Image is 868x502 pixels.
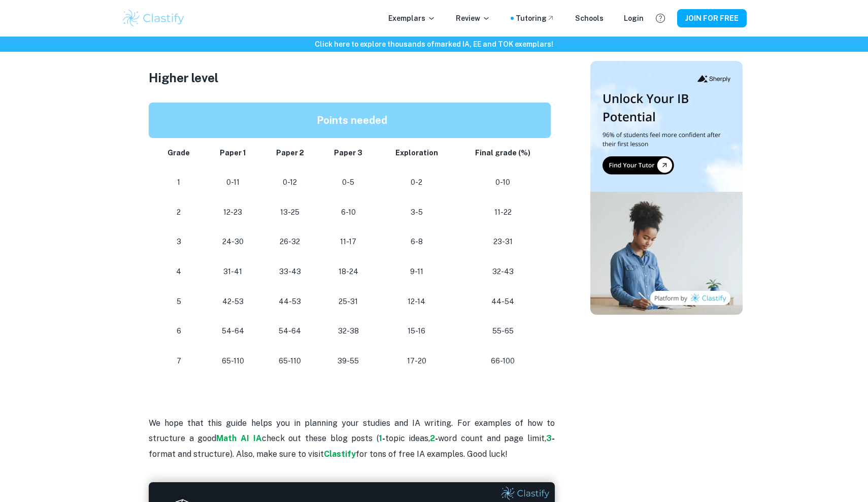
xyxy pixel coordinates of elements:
[269,176,311,189] p: 0-12
[327,206,370,219] p: 6-10
[463,265,543,279] p: 32-43
[463,354,543,368] p: 66-100
[386,324,447,338] p: 15-16
[379,433,382,443] a: 1
[121,8,186,28] img: Clastify logo
[382,433,385,443] strong: -
[269,206,311,219] p: 13-25
[652,10,669,27] button: Help and Feedback
[435,433,438,443] strong: -
[161,354,197,368] p: 7
[327,295,370,309] p: 25-31
[213,235,253,249] p: 24-30
[161,324,197,338] p: 6
[327,324,370,338] p: 32-38
[213,206,253,219] p: 12-23
[463,295,543,309] p: 44-54
[463,235,543,249] p: 23-31
[213,265,253,279] p: 31-41
[546,433,552,443] a: 3
[220,149,246,157] strong: Paper 1
[269,324,311,338] p: 54-64
[213,354,253,368] p: 65-110
[624,13,644,24] a: Login
[334,149,362,157] strong: Paper 3
[269,295,311,309] p: 44-53
[327,354,370,368] p: 39-55
[395,149,438,157] strong: Exploration
[161,235,197,249] p: 3
[161,176,197,189] p: 1
[386,265,447,279] p: 9-11
[463,324,543,338] p: 55-65
[386,176,447,189] p: 0-2
[269,235,311,249] p: 26-32
[463,176,543,189] p: 0-10
[317,114,387,126] strong: Points needed
[168,149,190,157] strong: Grade
[2,39,866,50] h6: Click here to explore thousands of marked IA, EE and TOK exemplars !
[213,324,253,338] p: 54-64
[386,235,447,249] p: 6-8
[386,354,447,368] p: 17-20
[161,295,197,309] p: 5
[386,295,447,309] p: 12-14
[161,206,197,219] p: 2
[516,13,555,24] a: Tutoring
[327,265,370,279] p: 18-24
[388,13,436,24] p: Exemplars
[463,206,543,219] p: 11-22
[213,295,253,309] p: 42-53
[552,433,555,443] strong: -
[324,449,356,459] a: Clastify
[677,9,747,27] button: JOIN FOR FREE
[430,433,435,443] a: 2
[327,176,370,189] p: 0-5
[590,61,743,315] img: Thumbnail
[161,265,197,279] p: 4
[386,206,447,219] p: 3-5
[327,235,370,249] p: 11-17
[149,416,555,462] p: We hope that this guide helps you in planning your studies and IA writing. For examples of how to...
[216,433,261,443] a: Math AI IA
[475,149,530,157] strong: Final grade (%)
[456,13,490,24] p: Review
[269,354,311,368] p: 65-110
[575,13,604,24] a: Schools
[213,176,253,189] p: 0-11
[149,69,555,87] h3: Higher level
[269,265,311,279] p: 33-43
[276,149,304,157] strong: Paper 2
